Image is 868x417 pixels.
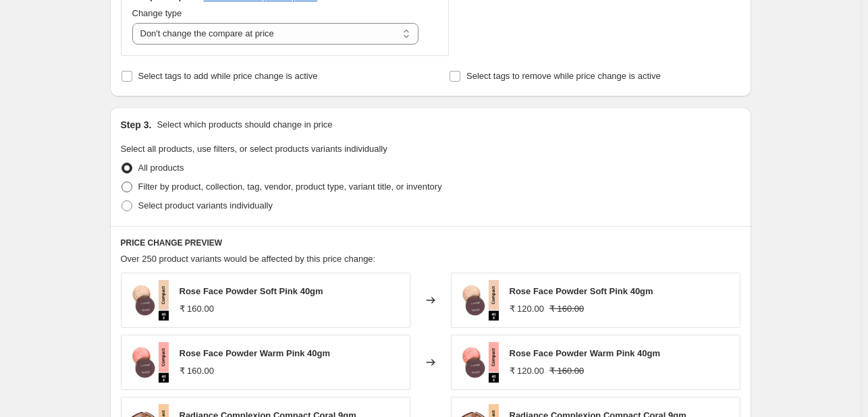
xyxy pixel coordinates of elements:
[121,254,376,264] span: Over 250 product variants would be affected by this price change:
[138,71,318,81] span: Select tags to add while price change is active
[458,280,499,321] img: Lakme_Rose_Face_Powder_Soft_Pink_40_g-15_80x.jpg
[510,348,660,358] span: Rose Face Powder Warm Pink 40gm
[121,238,740,248] h6: PRICE CHANGE PREVIEW
[180,348,330,358] span: Rose Face Powder Warm Pink 40gm
[157,118,332,132] p: Select which products should change in price
[128,280,169,321] img: Lakme_Rose_Face_Powder_Soft_Pink_40_g-15_80x.jpg
[180,286,323,296] span: Rose Face Powder Soft Pink 40gm
[510,302,544,316] div: ₹ 120.00
[138,182,442,192] span: Filter by product, collection, tag, vendor, product type, variant title, or inventory
[510,286,653,296] span: Rose Face Powder Soft Pink 40gm
[510,364,544,378] div: ₹ 120.00
[128,342,169,383] img: Lakme_Rose_Face_Powder_Warm_Pink_40_g-44_80x.jpg
[138,163,184,173] span: All products
[180,364,214,378] div: ₹ 160.00
[121,118,152,132] h2: Step 3.
[138,200,273,211] span: Select product variants individually
[458,342,499,383] img: Lakme_Rose_Face_Powder_Warm_Pink_40_g-44_80x.jpg
[180,302,214,316] div: ₹ 160.00
[466,71,661,81] span: Select tags to remove while price change is active
[549,364,584,378] strike: ₹ 160.00
[121,144,387,154] span: Select all products, use filters, or select products variants individually
[132,8,182,18] span: Change type
[549,302,584,316] strike: ₹ 160.00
